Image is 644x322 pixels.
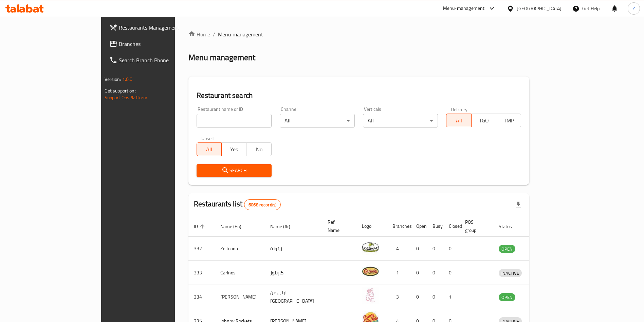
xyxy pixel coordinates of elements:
[280,114,355,128] div: All
[446,114,471,127] button: All
[215,237,265,261] td: Zeitouna
[270,222,299,231] span: Name (Ar)
[215,261,265,285] td: Carinos
[265,237,322,261] td: زيتونة
[465,218,485,234] span: POS group
[220,222,250,231] span: Name (En)
[427,237,443,261] td: 0
[449,116,468,125] span: All
[188,52,255,63] h2: Menu management
[265,285,322,309] td: ليلى من [GEOGRAPHIC_DATA]
[265,261,322,285] td: كارينوز
[218,30,263,38] span: Menu management
[104,52,209,68] a: Search Branch Phone
[356,216,387,237] th: Logo
[119,40,203,48] span: Branches
[197,90,521,101] h2: Restaurant search
[411,216,427,237] th: Open
[362,239,379,256] img: Zeitouna
[411,285,427,309] td: 0
[197,142,222,156] button: All
[122,75,133,84] span: 1.0.0
[474,116,494,125] span: TGO
[443,237,460,261] td: 0
[194,199,281,210] h2: Restaurants list
[632,5,635,12] span: Z
[471,114,496,127] button: TGO
[105,86,136,95] span: Get support on:
[499,269,522,277] span: INACTIVE
[244,199,281,210] div: Total records count
[194,222,207,231] span: ID
[246,142,271,156] button: No
[499,245,515,253] div: OPEN
[387,261,411,285] td: 1
[213,30,215,38] li: /
[517,5,562,12] div: [GEOGRAPHIC_DATA]
[221,142,246,156] button: Yes
[387,237,411,261] td: 4
[427,261,443,285] td: 0
[362,287,379,304] img: Leila Min Lebnan
[499,245,515,253] span: OPEN
[510,197,527,213] div: Export file
[451,107,468,112] label: Delivery
[201,136,214,140] label: Upsell
[224,145,244,154] span: Yes
[363,114,438,128] div: All
[362,263,379,280] img: Carinos
[200,145,219,154] span: All
[104,36,209,52] a: Branches
[328,218,348,234] span: Ref. Name
[188,30,530,38] nav: breadcrumb
[202,166,266,175] span: Search
[197,114,272,128] input: Search for restaurant name or ID..
[244,202,280,208] span: 6068 record(s)
[411,237,427,261] td: 0
[105,75,121,84] span: Version:
[427,216,443,237] th: Busy
[496,114,521,127] button: TMP
[104,19,209,36] a: Restaurants Management
[387,285,411,309] td: 3
[105,93,148,102] a: Support.OpsPlatform
[427,285,443,309] td: 0
[249,145,269,154] span: No
[499,116,518,125] span: TMP
[197,164,272,177] button: Search
[119,23,203,32] span: Restaurants Management
[119,56,203,64] span: Search Branch Phone
[411,261,427,285] td: 0
[499,293,515,301] span: OPEN
[443,216,460,237] th: Closed
[499,222,521,231] span: Status
[387,216,411,237] th: Branches
[215,285,265,309] td: [PERSON_NAME]
[443,4,485,13] div: Menu-management
[443,285,460,309] td: 1
[443,261,460,285] td: 0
